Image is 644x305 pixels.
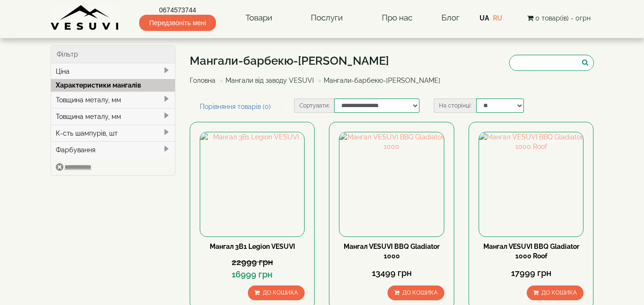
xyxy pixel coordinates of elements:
[51,5,120,31] img: Завод VESUVI
[344,243,440,260] a: Мангал VESUVI BBQ Gladiator 1000
[139,15,216,31] span: Передзвоніть мені
[263,289,298,296] span: До кошика
[190,77,215,84] a: Головна
[51,63,175,79] div: Ціна
[51,125,175,141] div: К-сть шампурів, шт
[51,91,175,108] div: Товщина металу, мм
[236,7,282,29] a: Товари
[51,141,175,158] div: Фарбування
[339,132,443,236] img: Мангал VESUVI BBQ Gladiator 1000
[210,243,295,250] a: Мангал 3В1 Legion VESUVI
[225,77,314,84] a: Мангали від заводу VESUVI
[51,46,175,63] div: Фільтр
[248,285,305,300] button: До кошика
[301,7,352,29] a: Послуги
[200,132,304,236] img: Мангал 3В1 Legion VESUVI
[339,267,444,279] div: 13499 грн
[294,98,334,113] label: Сортувати:
[434,98,476,113] label: На сторінці:
[51,79,175,91] div: Характеристики мангалів
[139,5,216,15] a: 0674573744
[402,289,438,296] span: До кошика
[316,76,440,85] li: Мангали-барбекю-[PERSON_NAME]
[190,98,281,115] a: Порівняння товарів (0)
[190,55,448,67] h1: Мангали-барбекю-[PERSON_NAME]
[524,13,593,23] button: 0 товар(ів) - 0грн
[493,14,502,22] a: RU
[527,285,583,300] button: До кошика
[483,243,579,260] a: Мангал VESUVI BBQ Gladiator 1000 Roof
[200,268,305,281] div: 16999 грн
[542,289,577,296] span: До кошика
[372,7,422,29] a: Про нас
[480,14,489,22] a: UA
[441,13,460,22] a: Блог
[51,108,175,125] div: Товщина металу, мм
[535,14,591,22] span: 0 товар(ів) - 0грн
[388,285,444,300] button: До кошика
[200,256,305,268] div: 22999 грн
[479,132,583,236] img: Мангал VESUVI BBQ Gladiator 1000 Roof
[479,267,583,279] div: 17999 грн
